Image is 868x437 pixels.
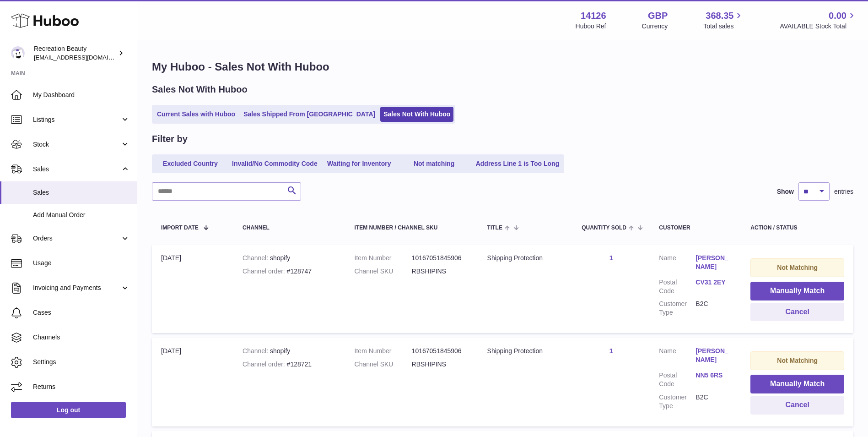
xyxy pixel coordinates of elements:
dd: 10167051845906 [412,254,469,262]
img: barney@recreationbeauty.com [11,46,25,60]
a: Sales Not With Huboo [380,107,453,122]
div: Currency [642,22,668,31]
button: Cancel [750,303,844,322]
button: Manually Match [750,375,844,393]
h2: Filter by [152,133,188,145]
span: Total sales [703,22,744,31]
a: Sales Shipped From [GEOGRAPHIC_DATA] [240,107,378,122]
span: Import date [161,225,199,231]
div: Customer [659,225,732,231]
dd: B2C [695,393,732,410]
span: Orders [33,234,120,243]
strong: 14126 [581,10,606,22]
dt: Customer Type [659,393,695,410]
a: Excluded Country [154,156,227,171]
span: [EMAIL_ADDRESS][DOMAIN_NAME] [34,54,135,61]
strong: Not Matching [777,264,818,271]
dt: Postal Code [659,278,695,295]
span: Stock [33,140,120,149]
span: Add Manual Order [33,211,130,219]
a: [PERSON_NAME] [695,347,732,364]
td: [DATE] [152,338,233,426]
div: #128747 [243,267,336,276]
dd: B2C [695,300,732,317]
span: Invoicing and Payments [33,284,120,292]
span: My Dashboard [33,91,130,99]
span: Channels [33,333,130,342]
dt: Customer Type [659,300,695,317]
dt: Postal Code [659,371,695,388]
span: Quantity Sold [582,225,626,231]
dt: Channel SKU [355,267,412,276]
span: Sales [33,188,130,197]
strong: Not Matching [777,357,818,364]
strong: GBP [648,10,668,22]
button: Cancel [750,396,844,415]
span: Cases [33,308,130,317]
a: CV31 2EY [695,278,732,287]
label: Show [777,187,794,196]
span: 368.35 [706,10,733,22]
a: 1 [609,254,613,262]
strong: Channel order [243,268,287,275]
a: [PERSON_NAME] [695,254,732,271]
a: 368.35 Total sales [703,10,744,31]
div: Shipping Protection [487,254,564,262]
h2: Sales Not With Huboo [152,83,248,96]
span: Title [487,225,502,231]
div: shopify [243,254,336,262]
span: Usage [33,259,130,268]
span: Sales [33,165,120,174]
div: Shipping Protection [487,347,564,355]
div: Huboo Ref [576,22,606,31]
button: Manually Match [750,282,844,300]
dt: Channel SKU [355,360,412,369]
div: Channel [243,225,336,231]
a: Invalid/No Commodity Code [229,156,321,171]
div: Recreation Beauty [34,44,116,62]
a: NN5 6RS [695,371,732,380]
a: 0.00 AVAILABLE Stock Total [780,10,857,31]
span: entries [834,187,853,196]
a: Current Sales with Huboo [154,107,238,122]
dd: RBSHIPINS [412,360,469,369]
a: Address Line 1 is Too Long [473,156,563,171]
dd: 10167051845906 [412,347,469,355]
a: Log out [11,402,126,418]
div: Item Number / Channel SKU [355,225,469,231]
div: Action / Status [750,225,844,231]
strong: Channel order [243,361,287,368]
div: #128721 [243,360,336,369]
span: Listings [33,115,120,124]
dt: Item Number [355,254,412,262]
dt: Name [659,254,695,273]
td: [DATE] [152,245,233,333]
h1: My Huboo - Sales Not With Huboo [152,60,853,74]
div: shopify [243,347,336,355]
strong: Channel [243,347,270,355]
a: 1 [609,347,613,355]
span: 0.00 [829,10,846,22]
dt: Item Number [355,347,412,355]
span: Returns [33,382,130,391]
strong: Channel [243,254,270,262]
dt: Name [659,347,695,366]
dd: RBSHIPINS [412,267,469,276]
span: Settings [33,358,130,366]
a: Waiting for Inventory [323,156,396,171]
a: Not matching [398,156,471,171]
span: AVAILABLE Stock Total [780,22,857,31]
